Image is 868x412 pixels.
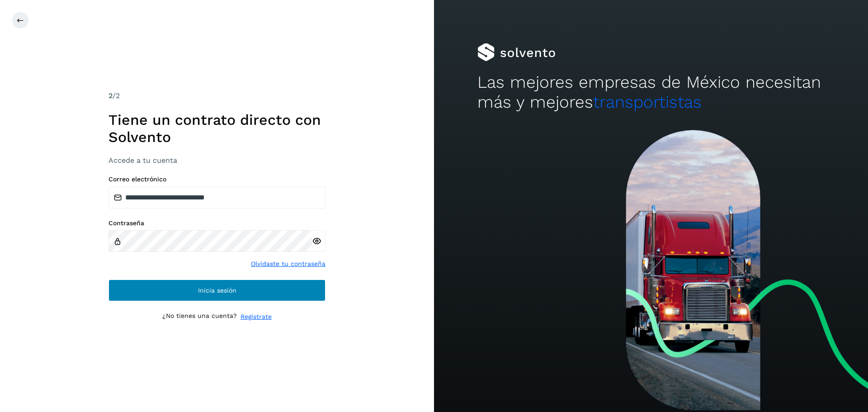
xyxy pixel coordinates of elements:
[108,156,325,165] h3: Accede a tu cuenta
[162,312,237,322] p: ¿No tienes una cuenta?
[108,219,325,227] label: Contraseña
[198,287,236,294] span: Inicia sesión
[251,259,325,269] a: Olvidaste tu contraseña
[241,312,272,322] a: Regístrate
[108,91,113,100] span: 2
[108,175,325,183] label: Correo electrónico
[477,72,825,113] h2: Las mejores empresas de México necesitan más y mejores
[108,279,325,301] button: Inicia sesión
[108,90,325,101] div: /2
[108,111,325,146] h1: Tiene un contrato directo con Solvento
[593,92,702,112] span: transportistas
